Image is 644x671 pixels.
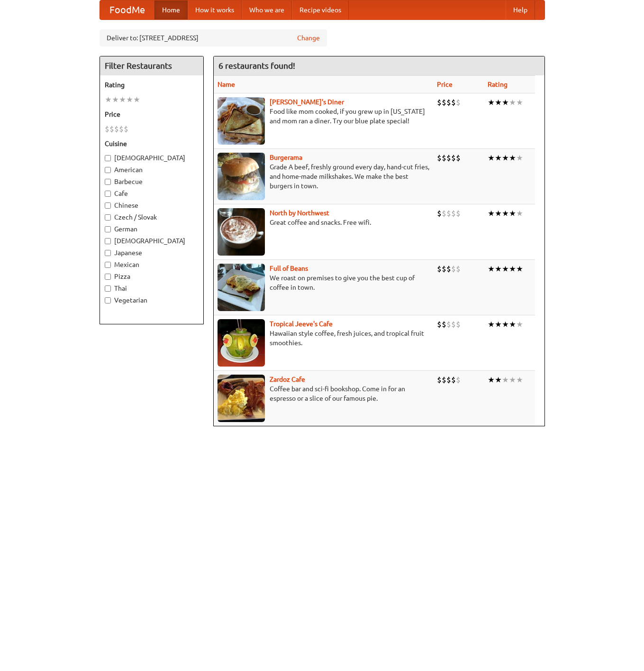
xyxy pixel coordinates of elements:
[451,319,456,330] li: $
[105,260,199,269] label: Mexican
[105,155,111,161] input: [DEMOGRAPHIC_DATA]
[509,208,516,219] li: ★
[105,236,199,246] label: [DEMOGRAPHIC_DATA]
[119,94,126,105] li: ★
[437,97,442,108] li: $
[218,218,429,227] p: Great coffee and snacks. Free wifi.
[188,0,242,19] a: How it works
[270,98,344,106] a: [PERSON_NAME]'s Diner
[456,97,461,108] li: $
[218,375,265,422] img: zardoz.jpg
[105,212,199,222] label: Czech / Slovak
[105,139,199,148] h5: Cuisine
[119,124,124,134] li: $
[516,375,523,385] li: ★
[437,375,442,385] li: $
[516,153,523,163] li: ★
[218,208,265,256] img: north.jpg
[446,208,451,219] li: $
[495,97,502,108] li: ★
[105,226,111,232] input: German
[502,97,509,108] li: ★
[495,319,502,330] li: ★
[516,319,523,330] li: ★
[509,153,516,163] li: ★
[488,97,495,108] li: ★
[100,0,154,19] a: FoodMe
[105,124,109,134] li: $
[242,0,292,19] a: Who we are
[516,264,523,274] li: ★
[488,264,495,274] li: ★
[105,202,111,209] input: Chinese
[516,97,523,108] li: ★
[502,264,509,274] li: ★
[105,80,199,90] h5: Rating
[218,273,429,292] p: We roast on premises to give you the best cup of coffee in town.
[451,97,456,108] li: $
[495,208,502,219] li: ★
[105,272,199,281] label: Pizza
[105,274,111,280] input: Pizza
[100,56,203,75] h4: Filter Restaurants
[446,153,451,163] li: $
[105,165,199,175] label: American
[442,375,446,385] li: $
[105,297,111,303] input: Vegetarian
[451,208,456,219] li: $
[509,375,516,385] li: ★
[488,375,495,385] li: ★
[502,153,509,163] li: ★
[451,375,456,385] li: $
[105,153,199,163] label: [DEMOGRAPHIC_DATA]
[297,33,320,43] a: Change
[495,153,502,163] li: ★
[446,375,451,385] li: $
[105,94,112,105] li: ★
[516,208,523,219] li: ★
[442,319,446,330] li: $
[105,189,199,198] label: Cafe
[437,208,442,219] li: $
[270,376,305,383] a: Zardoz Cafe
[456,153,461,163] li: $
[437,153,442,163] li: $
[105,284,199,293] label: Thai
[442,153,446,163] li: $
[105,224,199,234] label: German
[218,162,429,191] p: Grade A beef, freshly ground every day, hand-cut fries, and home-made milkshakes. We make the bes...
[105,238,111,244] input: [DEMOGRAPHIC_DATA]
[488,81,508,88] a: Rating
[495,264,502,274] li: ★
[446,319,451,330] li: $
[456,375,461,385] li: $
[446,264,451,274] li: $
[270,265,308,272] a: Full of Beans
[456,208,461,219] li: $
[105,179,111,185] input: Barbecue
[495,375,502,385] li: ★
[105,250,111,256] input: Japanese
[437,81,453,88] a: Price
[105,201,199,210] label: Chinese
[502,208,509,219] li: ★
[456,264,461,274] li: $
[488,319,495,330] li: ★
[105,177,199,186] label: Barbecue
[105,285,111,292] input: Thai
[270,320,333,328] a: Tropical Jeeve's Cafe
[218,384,429,403] p: Coffee bar and sci-fi bookshop. Come in for an espresso or a slice of our famous pie.
[218,81,235,88] a: Name
[270,154,302,161] a: Burgerama
[112,94,119,105] li: ★
[218,107,429,126] p: Food like mom cooked, if you grew up in [US_STATE] and mom ran a diner. Try our blue plate special!
[218,61,295,70] ng-pluralize: 6 restaurants found!
[456,319,461,330] li: $
[105,295,199,305] label: Vegetarian
[292,0,349,19] a: Recipe videos
[270,209,329,217] b: North by Northwest
[154,0,188,19] a: Home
